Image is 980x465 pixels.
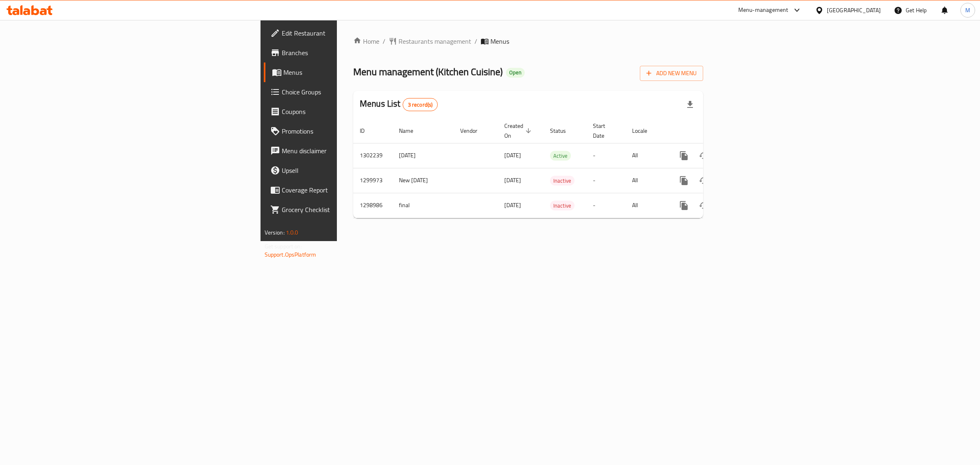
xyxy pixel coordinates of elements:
[694,171,713,190] button: Change Status
[550,176,575,186] span: Inactive
[550,201,575,210] div: Inactive
[360,126,375,136] span: ID
[399,126,424,136] span: Name
[626,168,668,193] td: All
[360,98,438,111] h2: Menus List
[265,227,285,238] span: Version:
[283,67,418,77] span: Menus
[550,201,575,210] span: Inactive
[550,151,571,161] div: Active
[264,121,424,141] a: Promotions
[282,165,418,175] span: Upsell
[490,36,509,46] span: Menus
[827,6,881,15] div: [GEOGRAPHIC_DATA]
[504,175,521,186] span: [DATE]
[282,107,418,116] span: Coupons
[674,171,694,190] button: more
[286,227,298,238] span: 1.0.0
[474,36,477,46] li: /
[504,150,521,161] span: [DATE]
[264,43,424,63] a: Branches
[640,66,703,81] button: Add New Menu
[264,102,424,121] a: Coupons
[674,146,694,165] button: more
[264,63,424,82] a: Menus
[646,68,697,78] span: Add New Menu
[264,82,424,102] a: Choice Groups
[550,126,577,136] span: Status
[586,193,626,218] td: -
[738,5,788,15] div: Menu-management
[504,121,534,141] span: Created On
[403,98,438,111] div: Total records count
[353,118,759,218] table: enhanced table
[403,101,438,109] span: 3 record(s)
[668,118,759,143] th: Actions
[264,200,424,219] a: Grocery Checklist
[965,6,970,15] span: M
[504,200,521,210] span: [DATE]
[694,146,713,165] button: Change Status
[626,193,668,218] td: All
[264,180,424,200] a: Coverage Report
[353,36,703,46] nav: breadcrumb
[506,69,525,76] span: Open
[399,36,471,46] span: Restaurants management
[460,126,488,136] span: Vendor
[389,36,471,46] a: Restaurants management
[506,68,525,78] div: Open
[353,63,503,81] span: Menu management ( Kitchen Cuisine )
[282,185,418,195] span: Coverage Report
[694,196,713,215] button: Change Status
[282,48,418,58] span: Branches
[282,28,418,38] span: Edit Restaurant
[264,161,424,180] a: Upsell
[586,143,626,168] td: -
[282,87,418,97] span: Choice Groups
[265,249,316,260] a: Support.OpsPlatform
[282,205,418,215] span: Grocery Checklist
[282,126,418,136] span: Promotions
[550,151,571,161] span: Active
[593,121,616,141] span: Start Date
[674,196,694,215] button: more
[550,176,575,186] div: Inactive
[586,168,626,193] td: -
[264,23,424,43] a: Edit Restaurant
[264,141,424,161] a: Menu disclaimer
[282,146,418,156] span: Menu disclaimer
[626,143,668,168] td: All
[632,126,658,136] span: Locale
[265,241,302,252] span: Get support on:
[680,95,700,114] div: Export file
